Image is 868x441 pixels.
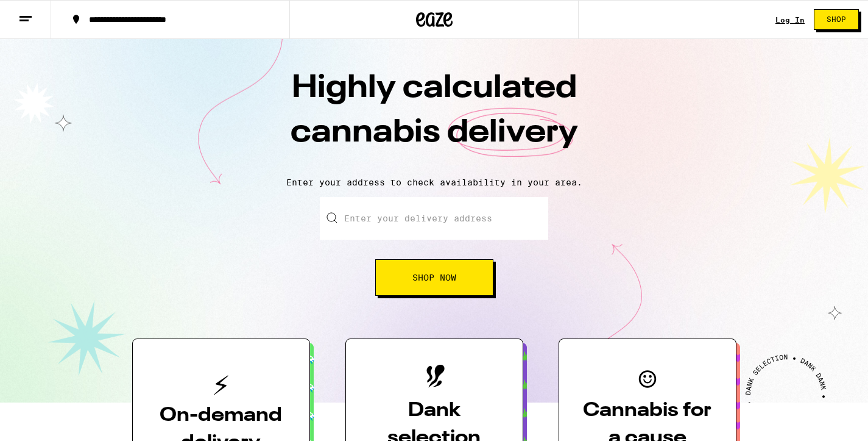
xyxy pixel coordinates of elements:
a: Shop [805,9,868,30]
input: Enter your delivery address [320,197,548,240]
button: Shop Now [375,259,493,296]
span: Shop [827,16,846,23]
p: Enter your address to check availability in your area. [12,177,856,187]
a: Log In [775,16,805,24]
button: Shop [814,9,859,30]
h1: Highly calculated cannabis delivery [221,66,647,168]
span: Shop Now [412,273,456,282]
